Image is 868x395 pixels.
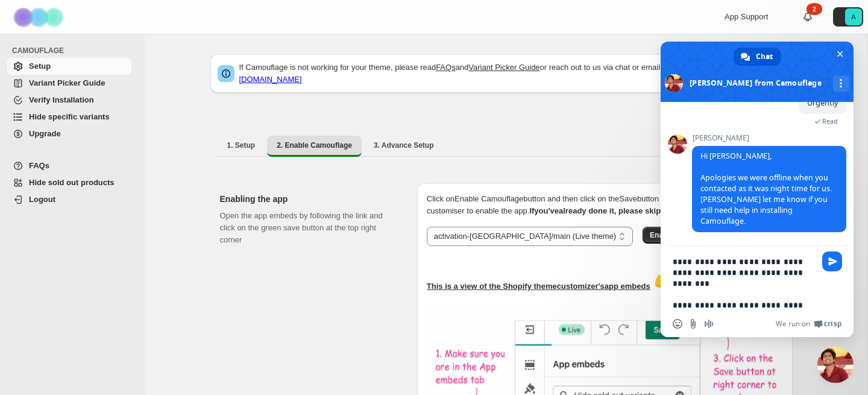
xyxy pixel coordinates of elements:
[700,151,832,226] span: Hi [PERSON_NAME], Apologies we were offline when you contacted as it was night time for us. [PERS...
[7,109,131,125] a: Hide specific variants
[776,319,810,329] span: We run on
[704,319,714,329] span: Audio message
[29,161,49,170] span: FAQs
[673,256,815,311] textarea: Compose your message...
[29,112,110,121] span: Hide specific variants
[29,195,55,204] span: Logout
[7,191,131,208] a: Logout
[688,319,698,329] span: Send a file
[756,48,773,66] span: Chat
[845,8,862,25] span: Avatar with initials A
[29,78,105,87] span: Variant Picker Guide
[529,206,661,215] b: If you've already done it, please skip
[374,141,434,150] span: 3. Advance Setup
[833,7,863,27] button: Avatar with initials A
[650,230,717,240] span: Enable Camouflage
[427,282,650,291] u: This is a view of the Shopify theme customizer's app embeds
[227,141,256,150] span: 1. Setup
[824,319,841,329] span: Crisp
[643,230,724,239] a: Enable Camouflage
[7,157,131,174] a: FAQs
[834,48,846,60] span: Close chat
[7,58,131,75] a: Setup
[692,134,846,142] span: [PERSON_NAME]
[776,319,841,329] a: We run onCrisp
[652,274,671,292] span: 👇
[851,13,856,21] text: A
[277,141,352,150] span: 2. Enable Camouflage
[807,98,838,108] span: Urgently
[220,193,398,205] h2: Enabling the app
[7,75,131,92] a: Variant Picker Guide
[7,174,131,191] a: Hide sold out products
[10,1,70,34] img: Camouflage
[436,63,456,72] a: FAQs
[12,46,136,55] span: CAMOUFLAGE
[239,62,785,86] p: If Camouflage is not working for your theme, please read and or reach out to us via chat or email:
[833,75,849,92] div: More channels
[29,129,61,138] span: Upgrade
[817,347,854,383] div: Close chat
[802,11,814,23] a: 2
[734,48,781,66] div: Chat
[7,125,131,142] a: Upgrade
[643,227,724,244] button: Enable Camouflage
[807,3,822,15] div: 2
[822,117,838,125] span: Read
[29,178,115,187] span: Hide sold out products
[7,92,131,109] a: Verify Installation
[822,251,842,271] span: Send
[673,319,682,329] span: Insert an emoji
[427,193,783,217] p: Click on Enable Camouflage button and then click on the Save button at top-right corner in the th...
[468,63,539,72] a: Variant Picker Guide
[29,62,51,71] span: Setup
[29,95,94,104] span: Verify Installation
[725,12,768,21] span: App Support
